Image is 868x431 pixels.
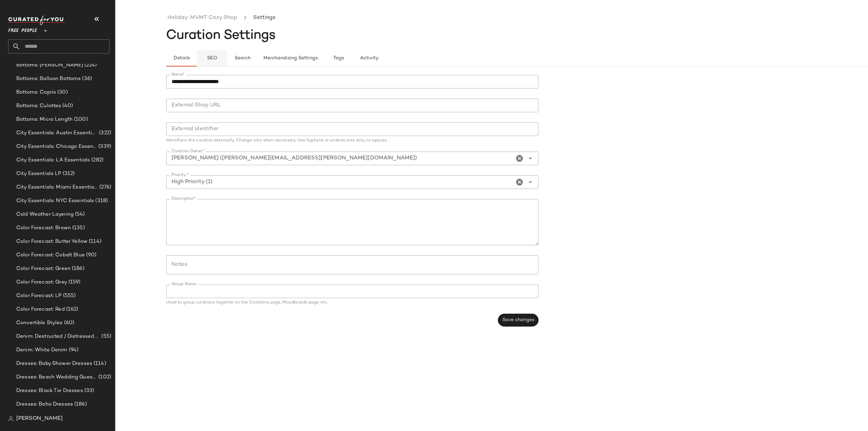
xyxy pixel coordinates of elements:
[73,116,88,123] span: (100)
[8,23,37,35] span: Free People
[16,346,67,354] span: Denim: White Denim
[206,56,217,61] span: SEO
[61,170,75,178] span: (312)
[97,373,111,381] span: (102)
[62,292,76,300] span: (555)
[166,301,538,305] div: Used to group curations together on the Curations page, Moodboards page, etc.
[81,75,92,83] span: (36)
[252,14,277,22] li: Settings
[16,360,92,368] span: Dresses: Baby Shower Dresses
[16,238,87,246] span: Color Forecast: Butter Yellow
[16,156,90,164] span: City Essentials: LA Essentials
[173,56,190,61] span: Details
[16,143,97,151] span: City Essentials: Chicago Essentials
[526,154,534,162] i: Open
[73,400,87,408] span: (186)
[71,265,84,273] span: (186)
[16,387,83,395] span: Dresses: Black Tie Dresses
[92,360,106,368] span: (114)
[234,56,251,61] span: Search
[166,139,538,143] div: Identifiers the curation externally. Change only when necessary. Use hyphens or underscores only,...
[67,346,79,354] span: (94)
[263,56,318,61] span: Merchandising Settings
[16,211,74,218] span: Cold Weather Layering
[98,129,111,137] span: (322)
[16,306,65,313] span: Color Forecast: Red
[16,61,83,69] span: Bottoms: [PERSON_NAME]
[16,373,97,381] span: Dresses: Beach Wedding Guest Dresses
[56,89,68,96] span: (30)
[16,102,61,110] span: Bottoms: Culottes
[515,178,524,186] i: Clear Priority *
[526,178,534,186] i: Open
[515,154,524,162] i: Clear Curation Owner*
[16,170,61,178] span: City Essentials LP
[16,319,63,327] span: Convertible Styles
[16,183,98,191] span: City Essentials: Miami Essentials
[85,251,97,259] span: (90)
[333,56,344,61] span: Tags
[83,61,97,69] span: (224)
[16,75,81,83] span: Bottoms: Balloon Bottoms
[16,333,100,340] span: Denim: Destructed / Distressed V2
[16,251,85,259] span: Color Forecast: Cobalt Blue
[61,102,73,110] span: (40)
[67,278,81,286] span: (159)
[498,314,538,327] button: Save changes
[71,224,85,232] span: (135)
[16,224,71,232] span: Color Forecast: Brown
[94,197,108,205] span: (318)
[167,14,237,22] a: Holiday: MVMT Cozy Shop
[16,116,73,123] span: Bottoms: Micro Length
[16,89,56,96] span: Bottoms: Capris
[16,265,71,273] span: Color Forecast: Green
[16,129,98,137] span: City Essentials: Austin Essentials
[8,416,14,422] img: svg%3e
[502,317,534,323] span: Save changes
[16,292,62,300] span: Color Forecast: LP
[16,197,94,205] span: City Essentials: NYC Essentials
[100,333,111,340] span: (55)
[8,16,66,25] img: cfy_white_logo.C9jOOHJF.svg
[16,278,67,286] span: Color Forecast: Grey
[166,29,276,42] span: Curation Settings
[16,400,73,408] span: Dresses: Boho Dresses
[90,156,103,164] span: (282)
[74,211,85,218] span: (54)
[65,306,78,313] span: (162)
[360,56,378,61] span: Activity
[63,319,75,327] span: (60)
[98,183,111,191] span: (276)
[83,387,94,395] span: (33)
[16,415,63,423] span: [PERSON_NAME]
[87,238,101,246] span: (114)
[97,143,111,151] span: (339)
